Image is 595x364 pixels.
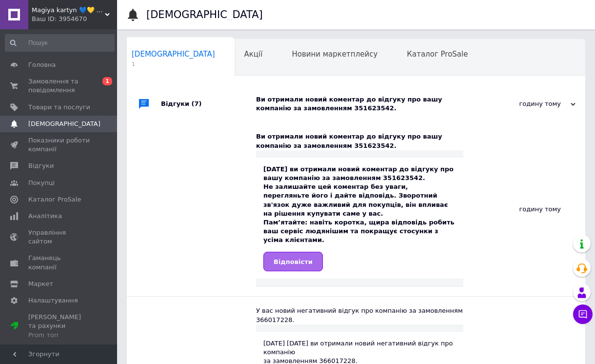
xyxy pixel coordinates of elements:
b: Пам’ятайте: навіть коротка, щира відповідь робить ваш сервіс людянішим та покращує стосунки з усі... [263,219,455,243]
span: Каталог ProSale [407,50,468,59]
button: Чат з покупцем [573,304,593,324]
span: Головна [28,61,56,69]
div: Ви отримали новий коментар до відгуку про вашу компанію за замовленням 351623542. [256,132,463,150]
span: [DEMOGRAPHIC_DATA] [132,50,215,59]
div: Prom топ [28,331,90,340]
div: годину тому [463,122,585,296]
span: Покупці [28,179,55,187]
span: Маркет [28,280,53,288]
span: (7) [192,100,202,107]
a: Відповісти [263,252,323,271]
span: Показники роботи компанії [28,136,90,154]
h1: [DEMOGRAPHIC_DATA] [146,9,263,20]
span: Налаштування [28,296,78,305]
span: [DEMOGRAPHIC_DATA] [28,120,100,128]
span: Новини маркетплейсу [292,50,377,59]
span: 1 [132,61,215,68]
span: Гаманець компанії [28,254,90,271]
span: Акції [244,50,263,59]
div: Відгуки [161,85,256,122]
span: Magiya kartyn 💙💛 КАРТИНИ ПО НОМЕРКАМ [32,6,105,15]
span: Аналітика [28,212,62,221]
div: годину тому [478,100,575,108]
div: [DATE] ви отримали новий коментар до відгуку про вашу компанію за замовленням 351623542. [263,165,456,272]
div: Ви отримали новий коментар до відгуку про вашу компанію за замовленням 351623542. [256,95,478,113]
span: 1 [102,77,112,85]
span: Відповісти [274,258,313,265]
div: У вас новий негативний відгук про компанію за замовленням 366017228. [256,306,463,324]
div: Не залишайте цей коментар без уваги, перегляньте його і дайте відповідь. Зворотний зв'язок дуже в... [263,182,456,244]
span: Каталог ProSale [28,195,81,204]
div: Ваш ID: 3954670 [32,15,117,23]
span: Товари та послуги [28,103,90,112]
span: Відгуки [28,162,54,170]
span: Управління сайтом [28,228,90,246]
span: [PERSON_NAME] та рахунки [28,313,90,340]
input: Пошук [5,34,115,52]
span: Замовлення та повідомлення [28,77,90,95]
